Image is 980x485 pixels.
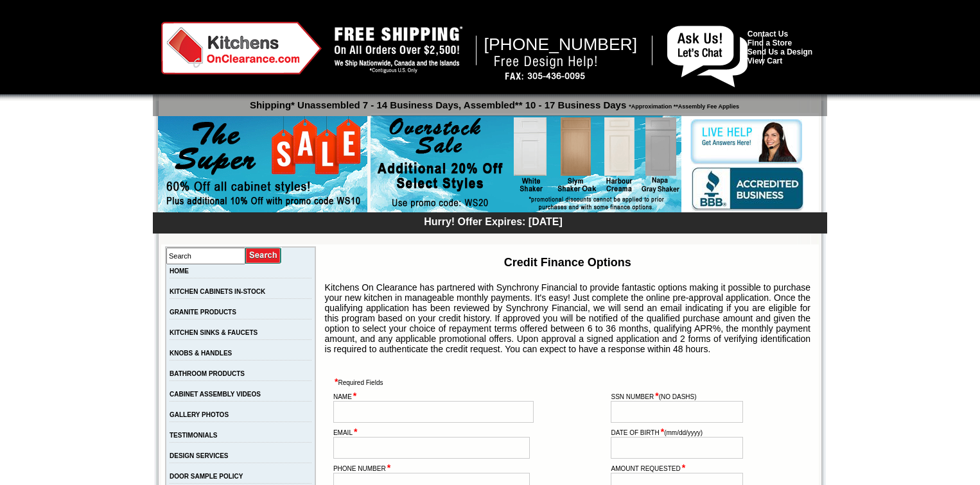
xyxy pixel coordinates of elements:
[159,94,827,110] p: Shipping* Unassembled 7 - 14 Business Days, Assembled** 10 - 17 Business Days
[170,309,236,316] a: GRANITE PRODUCTS
[484,35,638,54] span: [PHONE_NUMBER]
[170,350,232,357] a: KNOBS & HANDLES
[170,391,261,398] a: CABINET ASSEMBLY VIDEOS
[609,389,744,424] td: SSN NUMBER (NO DASHS)
[332,425,531,460] td: EMAIL
[626,100,739,110] span: *Approximation **Assembly Fee Applies
[748,30,788,38] a: Contact Us
[170,268,189,275] a: HOME
[609,425,744,460] td: DATE OF BIRTH (mm/dd/yyyy)
[159,214,827,228] div: Hurry! Offer Expires: [DATE]
[748,47,812,56] a: Send Us a Design
[332,375,803,388] td: Required Fields
[170,288,265,295] a: KITCHEN CABINETS IN-STOCK
[245,247,282,264] input: Submit
[748,56,782,65] a: View Cart
[170,411,229,418] a: GALLERY PHOTOS
[325,282,810,354] div: Kitchens On Clearance has partnered with Synchrony Financial to provide fantastic options making ...
[170,432,217,439] a: TESTIMONIALS
[170,473,243,480] a: DOOR SAMPLE POLICY
[170,370,245,377] a: BATHROOM PRODUCTS
[170,452,229,459] a: DESIGN SERVICES
[319,256,817,269] h2: Credit Finance Options
[332,389,531,424] td: NAME
[748,38,792,47] a: Find a Store
[161,22,322,74] img: Kitchens on Clearance Logo
[170,329,258,336] a: KITCHEN SINKS & FAUCETS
